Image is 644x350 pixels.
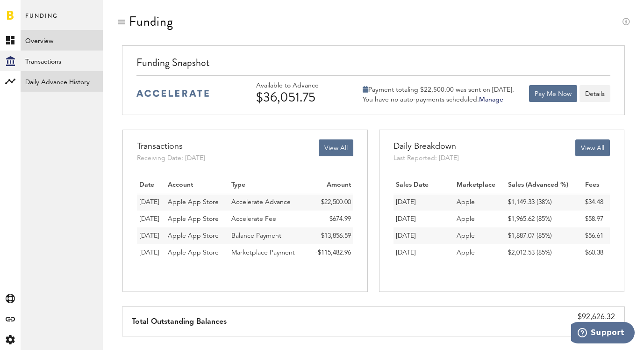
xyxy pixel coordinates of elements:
[583,177,610,194] th: Fees
[506,227,583,244] td: $1,887.07 (85%)
[21,51,103,71] a: Transactions
[315,249,351,256] span: -$115,482.96
[256,90,345,105] div: $36,051.75
[479,96,503,103] a: Manage
[529,85,577,102] button: Pay Me Now
[231,233,281,239] span: Balance Payment
[454,227,506,244] td: Apple
[136,90,209,97] img: accelerate-medium-blue-logo.svg
[231,216,276,222] span: Accelerate Fee
[454,211,506,227] td: Apple
[319,139,353,156] button: View All
[168,249,219,256] span: Apple App Store
[583,194,610,211] td: $34.48
[394,227,454,244] td: [DATE]
[165,177,229,194] th: Account
[139,216,159,222] span: [DATE]
[21,30,103,51] a: Overview
[580,85,610,102] button: Details
[506,194,583,211] td: $1,149.33 (38%)
[139,233,159,239] span: [DATE]
[132,307,227,336] div: Total Outstanding Balances
[168,233,219,239] span: Apple App Store
[307,227,353,244] td: $13,856.59
[165,194,229,211] td: Apple App Store
[321,233,351,239] span: $13,856.59
[256,82,345,90] div: Available to Advance
[363,95,514,104] div: You have no auto-payments scheduled.
[394,177,454,194] th: Sales Date
[363,86,514,94] div: Payment totaling $22,500.00 was sent on [DATE].
[454,194,506,211] td: Apple
[136,55,610,75] div: Funding Snapshot
[129,14,173,29] div: Funding
[139,199,159,205] span: [DATE]
[25,10,58,30] span: Funding
[231,199,291,205] span: Accelerate Advance
[454,244,506,261] td: Apple
[137,227,165,244] td: 05.09.25
[321,199,351,205] span: $22,500.00
[583,244,610,261] td: $60.38
[137,139,205,153] div: Transactions
[329,216,351,222] span: $674.99
[307,177,353,194] th: Amount
[139,249,159,256] span: [DATE]
[165,211,229,227] td: Apple App Store
[394,211,454,227] td: [DATE]
[583,211,610,227] td: $58.97
[583,227,610,244] td: $56.61
[454,177,506,194] th: Marketplace
[506,244,583,261] td: $2,012.53 (85%)
[307,211,353,227] td: $674.99
[394,153,459,163] div: Last Reported: [DATE]
[394,244,454,261] td: [DATE]
[307,194,353,211] td: $22,500.00
[165,244,229,261] td: Apple App Store
[21,71,103,92] a: Daily Advance History
[137,244,165,261] td: 04.09.25
[229,227,307,244] td: Balance Payment
[394,194,454,211] td: [DATE]
[231,249,295,256] span: Marketplace Payment
[307,244,353,261] td: -$115,482.96
[577,312,615,323] div: $92,626.32
[165,227,229,244] td: Apple App Store
[137,177,165,194] th: Date
[575,139,610,156] button: View All
[394,139,459,153] div: Daily Breakdown
[229,177,307,194] th: Type
[229,244,307,261] td: Marketplace Payment
[229,194,307,211] td: Accelerate Advance
[168,199,219,205] span: Apple App Store
[229,211,307,227] td: Accelerate Fee
[571,322,635,345] iframe: Opens a widget where you can find more information
[168,216,219,222] span: Apple App Store
[137,194,165,211] td: 17.09.25
[137,153,205,163] div: Receiving Date: [DATE]
[506,177,583,194] th: Sales (Advanced %)
[506,211,583,227] td: $1,965.62 (85%)
[137,211,165,227] td: 17.09.25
